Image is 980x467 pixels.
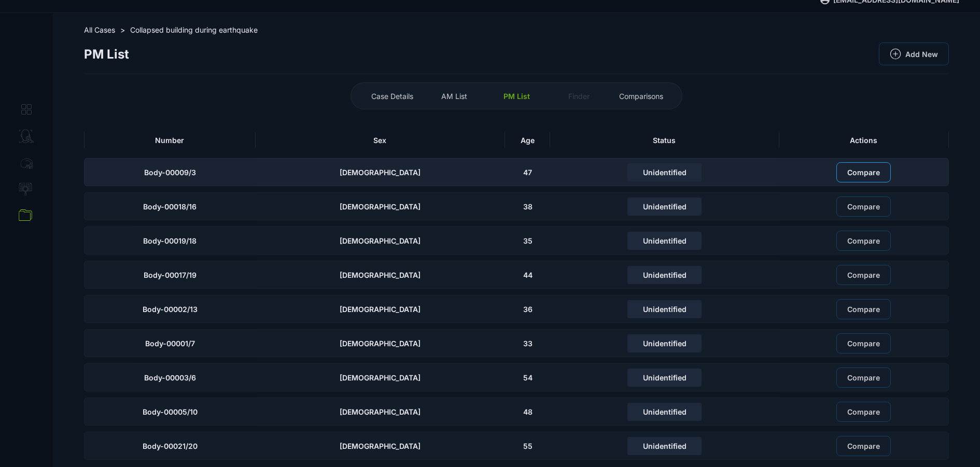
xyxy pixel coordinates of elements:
[340,202,421,211] span: [DEMOGRAPHIC_DATA]
[155,136,184,145] span: Number
[144,271,197,279] span: Body-00017/19
[120,25,125,34] span: >
[836,436,891,456] button: Compare
[340,407,421,416] span: [DEMOGRAPHIC_DATA]
[143,305,198,314] span: Body-00002/13
[340,305,421,314] span: [DEMOGRAPHIC_DATA]
[836,333,891,353] button: Compare
[643,339,687,348] span: Unidentified
[523,373,533,382] span: 54
[643,442,687,450] span: Unidentified
[340,236,421,245] span: [DEMOGRAPHIC_DATA]
[847,442,880,450] span: Compare
[523,202,533,211] span: 38
[836,299,891,319] button: Compare
[850,136,877,145] span: Actions
[847,407,880,416] span: Compare
[523,407,533,416] span: 48
[836,162,891,182] button: Compare
[521,136,535,145] span: Age
[523,305,533,314] span: 36
[847,373,880,382] span: Compare
[523,271,533,279] span: 44
[340,271,421,279] span: [DEMOGRAPHIC_DATA]
[836,402,891,422] button: Compare
[643,373,687,382] span: Unidentified
[836,231,891,251] button: Compare
[836,367,891,388] button: Compare
[130,25,258,34] span: Collapsed building during earthquake
[905,50,938,59] span: Add New
[879,43,949,65] button: Add New
[144,168,196,177] span: Body-00009/3
[847,271,880,279] span: Compare
[643,202,687,211] span: Unidentified
[523,168,532,177] span: 47
[836,265,891,285] button: Compare
[373,136,386,145] span: Sex
[643,236,687,245] span: Unidentified
[143,442,198,450] span: Body-00021/20
[523,339,533,348] span: 33
[847,339,880,348] span: Compare
[340,442,421,450] span: [DEMOGRAPHIC_DATA]
[643,271,687,279] span: Unidentified
[836,196,891,217] button: Compare
[143,407,198,416] span: Body-00005/10
[340,168,421,177] span: [DEMOGRAPHIC_DATA]
[145,339,195,348] span: Body-00001/7
[847,202,880,211] span: Compare
[143,236,197,245] span: Body-00019/18
[371,92,413,101] span: Case Details
[847,236,880,245] span: Compare
[643,168,687,177] span: Unidentified
[523,236,533,245] span: 35
[653,136,676,145] span: Status
[619,92,663,101] span: Comparisons
[847,305,880,314] span: Compare
[643,305,687,314] span: Unidentified
[503,92,530,101] span: PM List
[84,47,129,62] span: PM List
[144,373,196,382] span: Body-00003/6
[84,25,115,34] span: All Cases
[643,407,687,416] span: Unidentified
[441,92,467,101] span: AM List
[523,442,533,450] span: 55
[340,373,421,382] span: [DEMOGRAPHIC_DATA]
[340,339,421,348] span: [DEMOGRAPHIC_DATA]
[847,168,880,177] span: Compare
[143,202,197,211] span: Body-00018/16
